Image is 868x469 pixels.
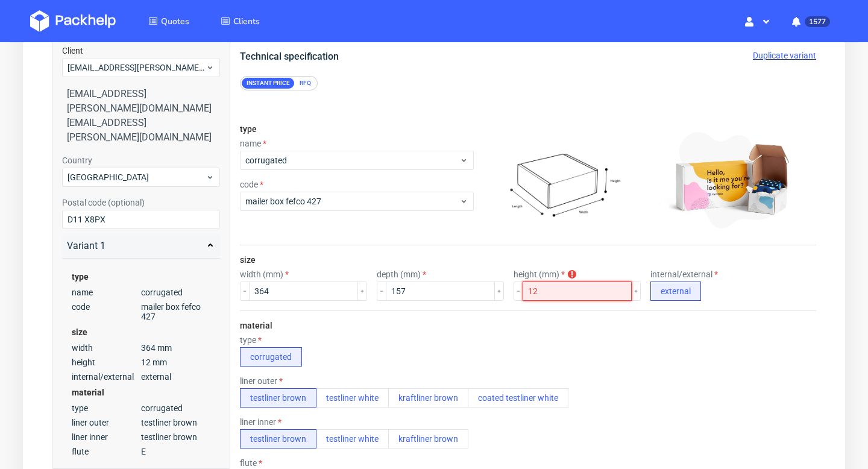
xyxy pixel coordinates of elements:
[25,45,46,55] label: Client
[441,127,610,232] img: corrugated--mailer-box--infographic.png
[212,281,321,300] input: mm
[805,16,830,27] span: 1577
[34,386,173,398] div: material
[30,115,178,144] div: [EMAIL_ADDRESS][PERSON_NAME][DOMAIN_NAME]
[104,403,173,412] span: corrugated
[339,269,389,279] label: depth (mm)
[34,342,104,352] span: width
[213,13,251,26] span: Variant 1
[204,77,257,88] div: Instant price
[351,429,431,448] button: kraftliner brown
[104,301,173,321] span: mailer box fefco 427
[25,20,183,34] h2: Summary
[34,417,104,427] span: liner outer
[782,10,838,32] button: 1577
[203,138,229,148] label: name
[476,269,527,279] label: height (mm)
[104,342,173,352] span: 364 mm
[134,10,204,32] a: Quotes
[34,326,173,338] div: size
[30,238,178,253] div: Variant 1
[203,124,219,133] label: type
[203,458,225,467] label: flute
[203,179,226,189] label: code
[203,320,235,330] label: material
[25,209,183,228] input: Enter postal code
[104,432,173,441] span: testliner brown
[203,335,224,344] label: type
[430,388,531,407] button: coated testliner white
[203,50,301,61] span: Technical specification
[34,301,104,321] span: code
[203,417,244,426] label: liner inner
[278,429,351,448] button: testliner white
[278,388,351,407] button: testliner white
[203,269,251,279] label: width (mm)
[348,281,458,300] input: mm
[25,155,55,165] label: Country
[281,13,338,26] span: + Add variant
[34,287,104,297] span: name
[34,446,104,456] span: flute
[104,371,173,381] span: external
[203,376,245,385] label: liner outer
[203,254,218,264] label: size
[30,10,116,32] img: Dashboard
[34,371,104,381] span: internal/external
[203,388,279,407] button: testliner brown
[25,197,107,207] label: Postal code (optional)
[34,432,104,441] span: liner inner
[104,417,173,427] span: testliner brown
[613,281,664,300] button: external
[30,86,178,115] div: [EMAIL_ADDRESS][PERSON_NAME][DOMAIN_NAME]
[233,16,260,27] span: Clients
[257,77,278,88] div: RFQ
[104,446,173,456] span: E
[351,388,431,407] button: kraftliner brown
[620,119,769,239] img: corrugated--mailer-box--photo-min.jpg
[203,429,279,448] button: testliner brown
[34,357,104,367] span: height
[206,10,274,32] a: Clients
[613,269,681,279] label: internal/external
[715,50,779,60] span: Duplicate variant
[208,154,422,166] span: corrugated
[104,357,173,367] span: 12 mm
[161,16,189,27] span: Quotes
[104,287,173,297] span: corrugated
[34,270,173,282] div: type
[34,403,104,412] span: type
[485,281,594,300] input: mm
[30,171,168,183] span: [GEOGRAPHIC_DATA]
[208,195,422,207] span: mailer box fefco 427
[203,347,265,366] button: corrugated
[30,61,168,73] span: [EMAIL_ADDRESS][PERSON_NAME][DOMAIN_NAME]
